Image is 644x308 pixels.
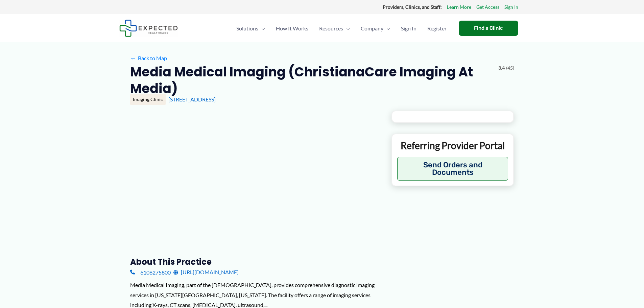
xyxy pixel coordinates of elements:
[173,267,239,277] a: [URL][DOMAIN_NAME]
[361,17,383,40] span: Company
[383,4,442,10] strong: Providers, Clinics, and Staff:
[459,21,518,36] a: Find a Clinic
[343,17,350,40] span: Menu Toggle
[319,17,343,40] span: Resources
[427,17,447,40] span: Register
[236,17,258,40] span: Solutions
[130,55,137,61] span: ←
[258,17,265,40] span: Menu Toggle
[130,64,493,97] h2: Media Medical Imaging (ChristianaCare Imaging at Media)
[130,257,381,267] h3: About this practice
[506,64,514,72] span: (45)
[231,17,452,40] nav: Primary Site Navigation
[119,20,178,37] img: Expected Healthcare Logo - side, dark font, small
[397,139,508,151] p: Referring Provider Portal
[383,17,390,40] span: Menu Toggle
[276,17,308,40] span: How It Works
[397,157,508,181] button: Send Orders and Documents
[314,17,355,40] a: ResourcesMenu Toggle
[498,64,505,72] span: 3.4
[447,3,471,11] a: Learn More
[231,17,270,40] a: SolutionsMenu Toggle
[422,17,452,40] a: Register
[130,94,166,105] div: Imaging Clinic
[401,17,416,40] span: Sign In
[270,17,314,40] a: How It Works
[396,17,422,40] a: Sign In
[168,96,216,102] a: [STREET_ADDRESS]
[130,53,167,63] a: ←Back to Map
[355,17,396,40] a: CompanyMenu Toggle
[476,3,499,11] a: Get Access
[504,3,518,11] a: Sign In
[130,267,171,277] a: 6106275800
